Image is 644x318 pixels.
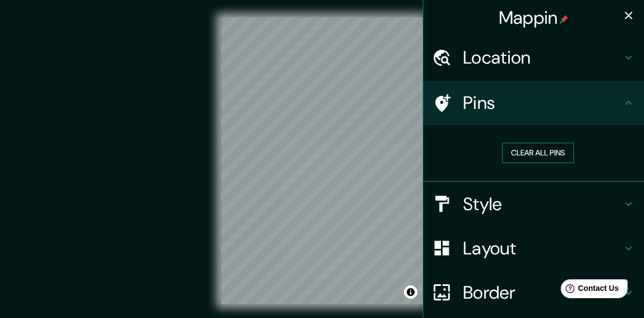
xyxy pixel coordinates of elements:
[423,35,644,80] div: Location
[463,46,622,69] h4: Location
[499,7,569,29] h4: Mappin
[560,15,568,24] img: pin-icon.png
[546,275,632,306] iframe: Help widget launcher
[463,281,622,304] h4: Border
[502,143,574,163] button: Clear all pins
[463,92,622,114] h4: Pins
[423,226,644,270] div: Layout
[463,193,622,215] h4: Style
[423,270,644,315] div: Border
[423,182,644,226] div: Style
[221,18,423,304] canvas: Map
[423,81,644,125] div: Pins
[463,237,622,259] h4: Layout
[404,285,417,299] button: Toggle attribution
